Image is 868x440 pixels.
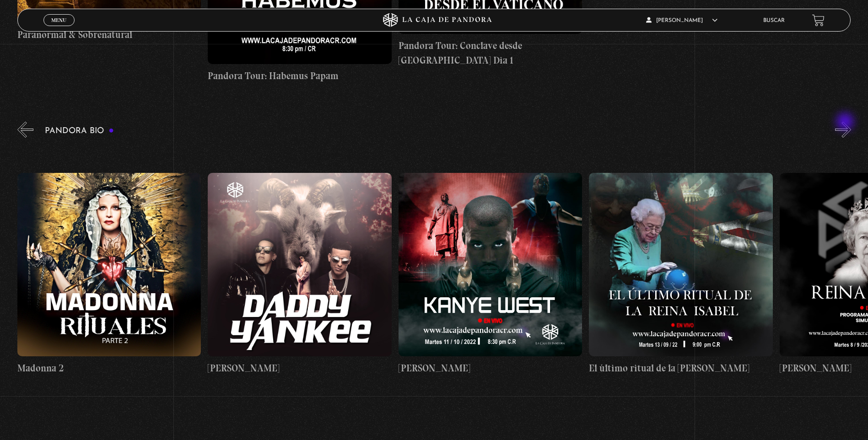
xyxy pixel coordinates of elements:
a: Buscar [763,18,785,23]
h4: Paranormal & Sobrenatural [17,27,201,42]
h4: Madonna 2 [17,361,201,376]
h4: El último ritual de la [PERSON_NAME] [589,361,772,376]
h4: Pandora Tour: Conclave desde [GEOGRAPHIC_DATA] Dia 1 [399,38,582,67]
h4: [PERSON_NAME] [399,361,582,376]
a: [PERSON_NAME] [208,145,391,404]
button: Next [835,122,851,138]
a: View your shopping cart [812,14,825,27]
a: Madonna 2 [17,145,201,404]
span: Menu [51,17,66,23]
h3: Pandora Bio [45,127,114,135]
h4: Pandora Tour: Habemus Papam [208,69,391,83]
span: Cerrar [49,25,70,32]
button: Previous [17,122,33,138]
a: [PERSON_NAME] [399,145,582,404]
span: [PERSON_NAME] [646,18,717,23]
h4: [PERSON_NAME] [208,361,391,376]
a: El último ritual de la [PERSON_NAME] [589,145,772,404]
